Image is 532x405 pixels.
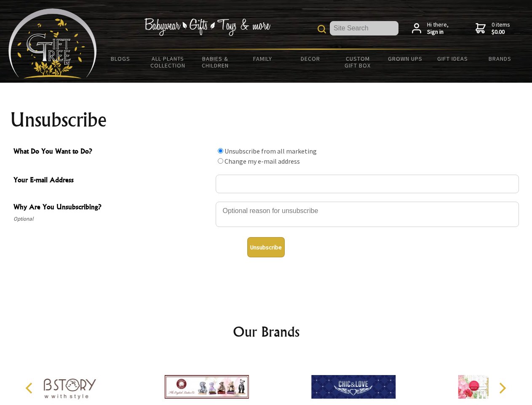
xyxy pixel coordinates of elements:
span: Hi there, [427,21,449,36]
input: What Do You Want to Do? [218,158,223,164]
h1: Unsubscribe [10,110,522,130]
input: Site Search [330,21,398,35]
span: Why Are You Unsubscribing? [13,202,211,214]
a: Custom Gift Box [334,50,382,74]
span: Your E-mail Address [13,175,211,187]
strong: Sign in [427,28,449,36]
label: Unsubscribe from all marketing [225,147,317,155]
a: Babies & Children [192,50,239,74]
button: Next [493,379,511,397]
a: All Plants Collection [144,50,192,74]
a: 0 items$0.00 [476,21,510,36]
span: 0 items [492,21,510,36]
img: Babyware - Gifts - Toys and more... [8,8,97,78]
a: Hi there,Sign in [412,21,449,36]
a: Grown Ups [381,50,429,67]
strong: $0.00 [492,28,510,36]
a: Decor [286,50,334,67]
img: Babywear - Gifts - Toys & more [144,18,270,36]
span: Optional [13,214,211,224]
textarea: Why Are You Unsubscribing? [216,202,519,227]
a: Brands [476,50,524,67]
a: BLOGS [97,50,144,67]
button: Previous [21,379,40,397]
h2: Our Brands [17,321,516,342]
input: Your E-mail Address [216,175,519,193]
a: Gift Ideas [429,50,476,67]
input: What Do You Want to Do? [218,148,223,154]
a: Family [239,50,287,67]
span: What Do You Want to Do? [13,146,211,158]
img: product search [318,25,326,33]
button: Unsubscribe [247,237,285,257]
label: Change my e-mail address [225,157,300,165]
